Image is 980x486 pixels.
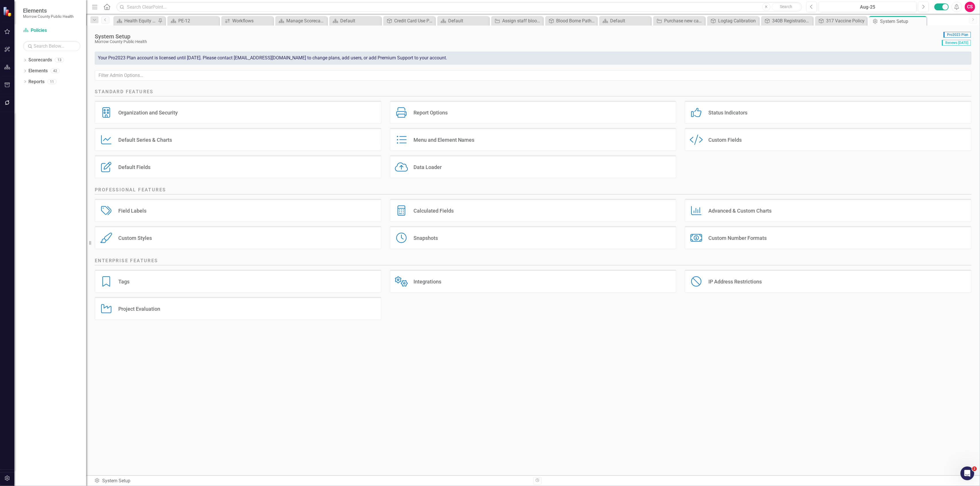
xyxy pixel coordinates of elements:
[28,57,52,63] a: Scorecards
[718,17,757,24] div: Logtag Calibration
[95,70,971,81] input: Filter Admin Options...
[960,466,974,480] iframe: Intercom live chat
[708,109,747,116] div: Status Indicators
[118,137,172,143] div: Default Series & Charts
[28,79,45,85] a: Reports
[51,69,60,73] div: 42
[772,3,801,11] button: Search
[116,2,802,12] input: Search ClearPoint...
[95,33,939,40] div: System Setup
[55,58,64,63] div: 13
[493,17,542,24] a: Assign staff blood Borne Pathogen training
[28,68,48,74] a: Elements
[413,278,441,285] div: Integrations
[95,258,971,265] h2: Enterprise Features
[965,2,975,12] button: CS
[708,235,767,241] div: Custom Number Formats
[547,17,596,24] a: Blood Borne Pathogen Exposure Policy
[763,17,811,24] a: 340B Registration and Compliance Policy
[95,40,939,44] div: Morrow County Public Health
[23,14,74,19] small: Morrow County Public Health
[277,17,326,24] a: Manage Scorecards
[709,17,757,24] a: Logtag Calibration
[439,17,488,24] a: Default
[95,187,971,195] h2: Professional Features
[448,17,488,24] div: Default
[115,17,156,24] a: Health Equity Plan
[772,17,811,24] div: 340B Registration and Compliance Policy
[223,17,272,24] a: Workflows
[708,137,742,143] div: Custom Fields
[972,466,977,471] span: 2
[3,6,13,16] img: ClearPoint Strategy
[819,2,917,12] button: Aug-25
[118,207,146,214] div: Field Labels
[502,17,542,24] div: Assign staff blood Borne Pathogen training
[385,17,434,24] a: Credit Card Use Policy
[23,41,80,51] input: Search Below...
[118,278,129,285] div: Tags
[826,17,865,24] div: 317 Vaccine Policy
[413,235,438,241] div: Snapshots
[664,17,703,24] div: Purchase new calibrated probes for [PERSON_NAME] logtag
[556,17,596,24] div: Blood Borne Pathogen Exposure Policy
[944,32,971,38] span: Pro2023 Plan
[942,40,971,46] span: Renews [DATE]
[331,17,380,24] a: Default
[94,478,529,484] div: System Setup
[708,278,762,285] div: IP Address Restrictions
[610,17,650,24] div: Default
[286,17,326,24] div: Manage Scorecards
[118,109,178,116] div: Organization and Security
[118,235,152,241] div: Custom Styles
[817,17,865,24] a: 317 Vaccine Policy
[47,79,57,84] div: 11
[394,17,434,24] div: Credit Card Use Policy
[95,89,971,96] h2: Standard Features
[23,27,80,34] a: Policies
[880,18,925,25] div: System Setup
[23,7,74,14] span: Elements
[413,137,475,143] div: Menu and Element Names
[413,207,454,214] div: Calculated Fields
[95,52,971,65] div: Your Pro2023 Plan account is licensed until [DATE]. Please contact [EMAIL_ADDRESS][DOMAIN_NAME] t...
[232,17,272,24] div: Workflows
[413,164,442,170] div: Data Loader
[118,306,160,312] div: Project Evaluation
[413,109,448,116] div: Report Options
[124,17,156,24] div: Health Equity Plan
[655,17,703,24] a: Purchase new calibrated probes for [PERSON_NAME] logtag
[178,17,218,24] div: PE-12
[118,164,150,170] div: Default Fields
[169,17,218,24] a: PE-12
[340,17,380,24] div: Default
[780,4,792,9] span: Search
[821,4,915,11] div: Aug-25
[708,207,772,214] div: Advanced & Custom Charts
[601,17,650,24] a: Default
